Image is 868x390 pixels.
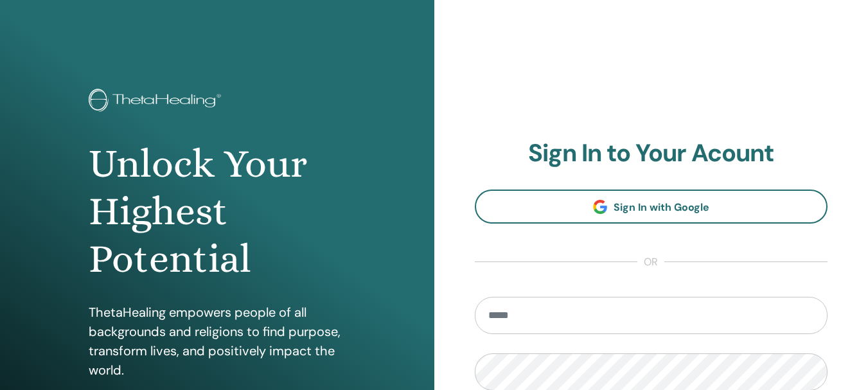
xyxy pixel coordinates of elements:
h1: Unlock Your Highest Potential [89,140,346,283]
span: or [637,254,664,270]
p: ThetaHealing empowers people of all backgrounds and religions to find purpose, transform lives, a... [89,303,346,380]
span: Sign In with Google [614,200,709,214]
h2: Sign In to Your Acount [475,139,828,168]
a: Sign In with Google [475,190,828,224]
